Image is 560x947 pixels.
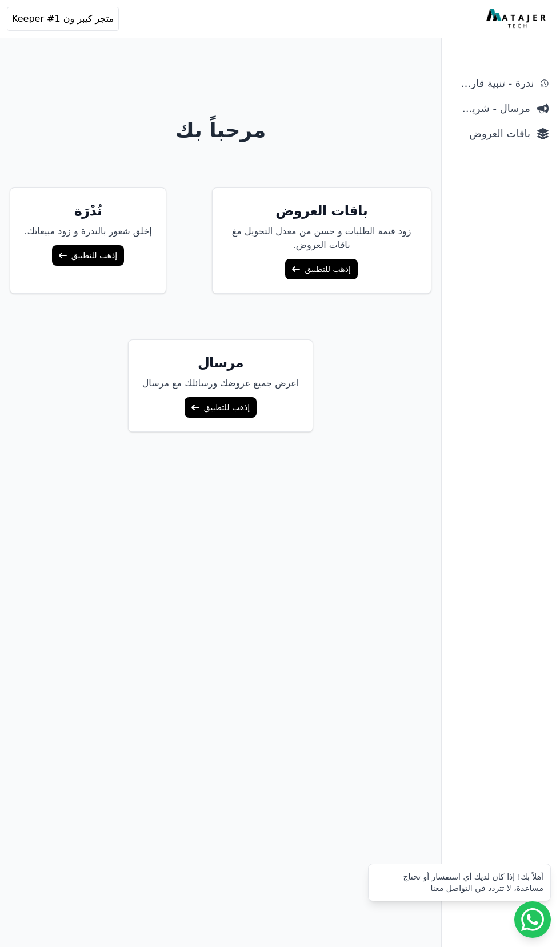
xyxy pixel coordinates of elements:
button: متجر كيبر ون Keeper #1 [7,7,119,31]
h5: مرسال [142,354,299,372]
span: مرسال - شريط دعاية [453,101,530,117]
span: متجر كيبر ون Keeper #1 [12,12,114,26]
h1: مرحباً بك [1,119,440,142]
h5: باقات العروض [226,202,417,220]
span: ندرة - تنبية قارب علي النفاذ [453,75,534,91]
span: باقات العروض [453,126,530,142]
p: اعرض جميع عروضك ورسائلك مع مرسال [142,377,299,390]
a: إذهب للتطبيق [52,245,124,266]
h5: نُدْرَة [24,202,151,220]
a: إذهب للتطبيق [185,397,257,418]
p: إخلق شعور بالندرة و زود مبيعاتك. [24,225,151,238]
img: MatajerTech Logo [486,9,549,29]
a: إذهب للتطبيق [285,259,357,279]
div: أهلاً بك! إذا كان لديك أي استفسار أو تحتاج مساعدة، لا تتردد في التواصل معنا [375,871,543,894]
p: زود قيمة الطلبات و حسن من معدل التحويل مغ باقات العروض. [226,225,417,252]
